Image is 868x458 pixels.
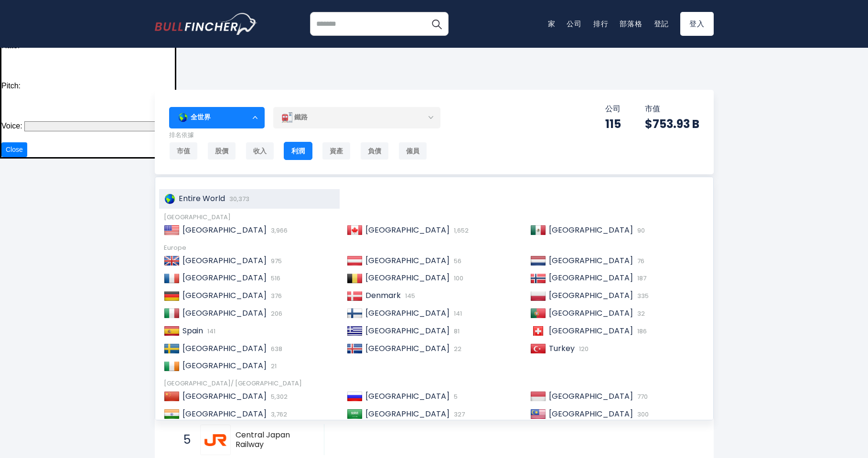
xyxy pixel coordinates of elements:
font: 市值 [645,103,660,114]
font: 市值 [177,146,190,156]
font: 登入 [689,19,705,29]
span: 141 [451,309,462,318]
span: [GEOGRAPHIC_DATA] [549,391,633,402]
span: [GEOGRAPHIC_DATA] [365,224,450,235]
span: 32 [635,309,645,318]
span: 5 [179,432,188,448]
a: 家 [548,19,556,29]
span: [GEOGRAPHIC_DATA] [365,343,450,354]
span: [GEOGRAPHIC_DATA] [549,308,633,319]
font: 資產 [330,146,343,156]
span: [GEOGRAPHIC_DATA] [182,272,267,283]
button: 搜尋 [425,12,449,36]
span: [GEOGRAPHIC_DATA] [182,308,267,319]
span: 206 [268,309,282,318]
font: 股價 [215,146,228,156]
div: [GEOGRAPHIC_DATA]/ [GEOGRAPHIC_DATA] [164,380,705,388]
span: 3,966 [268,226,288,235]
a: 登記 [654,19,669,29]
span: 76 [635,256,644,266]
font: 負債 [368,146,381,156]
span: Central Japan Railway [236,430,308,450]
span: Denmark [365,290,401,301]
span: [GEOGRAPHIC_DATA] [182,255,267,266]
span: Turkey [549,343,575,354]
span: 5,302 [268,392,288,401]
span: [GEOGRAPHIC_DATA] [365,391,450,402]
span: [GEOGRAPHIC_DATA] [182,391,267,402]
span: [GEOGRAPHIC_DATA] [182,343,267,354]
span: [GEOGRAPHIC_DATA] [549,272,633,283]
span: [GEOGRAPHIC_DATA] [549,290,633,301]
span: [GEOGRAPHIC_DATA] [365,308,450,319]
span: 1,652 [451,226,469,235]
span: [GEOGRAPHIC_DATA] [365,408,450,419]
font: 公司 [605,103,621,114]
a: 前往首頁 [155,13,257,35]
span: [GEOGRAPHIC_DATA] [365,272,450,283]
span: 21 [268,362,277,371]
span: 187 [635,274,646,283]
span: 30,373 [227,194,249,203]
span: 186 [635,327,647,336]
a: 登入 [680,12,714,36]
div: $753.93 B [645,117,699,131]
span: 141 [205,327,215,336]
span: [GEOGRAPHIC_DATA] [182,408,267,419]
font: 全世界 [191,112,211,122]
img: Central Japan Railway [202,426,229,454]
span: 81 [451,327,460,336]
span: 90 [635,226,645,235]
span: 145 [403,291,415,300]
span: 335 [635,291,649,300]
span: [GEOGRAPHIC_DATA] [182,290,267,301]
font: 排名依據 [169,130,194,139]
span: [GEOGRAPHIC_DATA] [549,325,633,336]
font: 鐵路 [294,112,308,122]
img: 紅腹灰雀徽標 [155,13,257,35]
div: Europe [164,244,705,252]
span: 516 [268,274,280,283]
span: 100 [451,274,463,283]
a: 公司 [567,19,582,29]
font: 僱員 [406,146,419,156]
span: [GEOGRAPHIC_DATA] [549,408,633,419]
a: 排行 [593,19,609,29]
font: 收入 [253,146,267,156]
span: [GEOGRAPHIC_DATA] [365,255,450,266]
a: 部落格 [620,19,642,29]
div: 115 [605,117,621,131]
span: 300 [635,410,649,419]
span: 327 [451,410,465,419]
span: 770 [635,392,648,401]
span: [GEOGRAPHIC_DATA] [182,360,267,371]
span: 22 [451,344,461,353]
span: 56 [451,256,461,266]
span: 975 [268,256,282,266]
span: [GEOGRAPHIC_DATA] [549,255,633,266]
span: Entire World [179,193,225,204]
div: [GEOGRAPHIC_DATA] [164,213,705,222]
font: 利潤 [291,146,305,156]
span: Spain [182,325,203,336]
span: 376 [268,291,282,300]
span: [GEOGRAPHIC_DATA] [549,224,633,235]
span: 5 [451,392,458,401]
span: [GEOGRAPHIC_DATA] [182,224,267,235]
span: 120 [577,344,589,353]
span: [GEOGRAPHIC_DATA] [365,325,450,336]
span: 3,762 [268,410,287,419]
span: 638 [268,344,282,353]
